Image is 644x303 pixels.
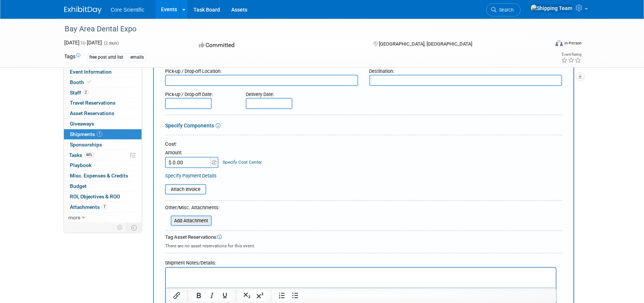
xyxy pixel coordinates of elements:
[114,223,127,232] td: Personalize Event Tab Strip
[165,149,219,157] div: Amount
[276,290,288,301] button: Numbered list
[70,183,87,189] span: Budget
[80,40,87,46] span: to
[496,7,514,13] span: Search
[64,98,142,108] a: Travel Reservations
[69,152,94,158] span: Tasks
[64,53,80,61] td: Tags
[165,256,557,267] div: Shipment Notes/Details:
[170,290,183,301] button: Insert/edit link
[68,214,80,220] span: more
[103,41,119,46] span: (2 days)
[70,79,93,85] span: Booth
[83,90,89,95] span: 2
[97,131,102,137] span: 1
[64,67,142,77] a: Event Information
[70,69,112,75] span: Event Information
[166,268,556,300] iframe: Rich Text Area
[219,290,231,301] button: Underline
[64,192,142,202] a: ROI, Objectives & ROO
[486,3,521,16] a: Search
[165,123,214,129] a: Specify Components
[128,53,146,61] div: emails
[70,121,94,127] span: Giveaways
[165,141,562,148] div: Cost:
[70,100,115,106] span: Travel Reservations
[70,110,114,116] span: Asset Reservations
[165,88,235,98] div: Pick-up / Drop-off Date:
[64,213,142,223] a: more
[102,204,107,210] span: 7
[64,108,142,118] a: Asset Reservations
[555,40,563,46] img: Format-Inperson.png
[64,171,142,181] a: Misc. Expenses & Credits
[379,41,472,47] span: [GEOGRAPHIC_DATA], [GEOGRAPHIC_DATA]
[87,80,91,84] i: Booth reservation complete
[205,290,218,301] button: Italic
[64,202,142,212] a: Attachments7
[64,88,142,98] a: Staff2
[64,160,142,170] a: Playbook
[70,204,107,210] span: Attachments
[70,173,128,179] span: Misc. Expenses & Credits
[64,181,142,191] a: Budget
[289,290,301,301] button: Bullet list
[241,290,253,301] button: Subscript
[564,40,582,46] div: In-Person
[223,160,262,165] a: Specify Cost Center
[64,140,142,150] a: Sponsorships
[64,6,102,14] img: ExhibitDay
[70,194,120,200] span: ROI, Objectives & ROO
[64,119,142,129] a: Giveaways
[64,77,142,87] a: Booth
[64,129,142,139] a: Shipments1
[64,40,102,46] span: [DATE] [DATE]
[70,162,92,168] span: Playbook
[62,22,538,36] div: Bay Area Dental Expo
[192,290,205,301] button: Bold
[246,88,337,98] div: Delivery Date:
[369,65,563,75] div: Destination:
[165,204,220,213] div: Other/Misc. Attachments:
[111,7,144,13] span: Core Scientific
[561,53,581,56] div: Event Rating
[87,53,126,61] div: free post attd list
[505,39,582,50] div: Event Format
[84,152,94,158] span: 44%
[70,131,102,137] span: Shipments
[165,173,217,179] a: Specify Payment Details
[196,39,362,52] div: Committed
[127,223,142,232] td: Toggle Event Tabs
[530,4,573,12] img: Shipping Team
[70,142,102,148] span: Sponsorships
[165,234,562,241] div: Tag Asset Reservations:
[254,290,266,301] button: Superscript
[165,65,358,75] div: Pick-up / Drop-off Location:
[70,90,89,96] span: Staff
[165,241,562,249] div: There are no asset reservations for this event.
[64,150,142,160] a: Tasks44%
